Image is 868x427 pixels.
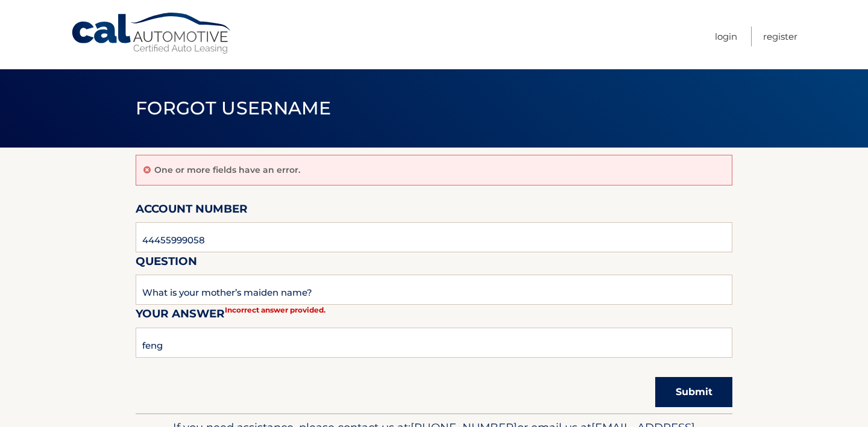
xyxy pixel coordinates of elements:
label: Account Number [136,200,248,222]
strong: Incorrect answer provided. [225,305,325,314]
button: Submit [655,377,732,407]
label: Your Answer [136,305,225,327]
span: Forgot Username [136,97,332,119]
a: Login [715,26,737,46]
label: Question [136,252,197,275]
a: Register [763,26,797,46]
a: Cal Automotive [71,12,233,55]
p: One or more fields have an error. [154,164,300,175]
